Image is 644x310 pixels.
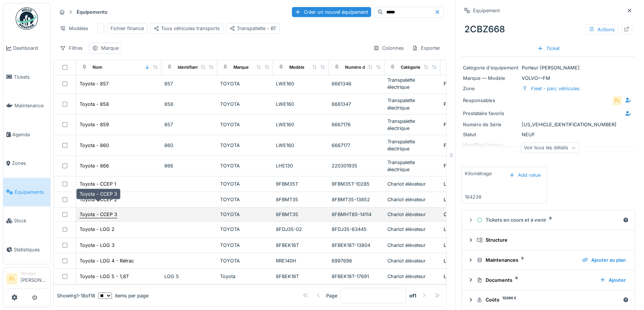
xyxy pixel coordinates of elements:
strong: Équipements [74,9,110,16]
span: Tickets [14,74,47,81]
div: 866 [164,162,214,169]
div: Marque [234,64,249,71]
div: 857 [164,121,214,128]
div: Toyota - CCEP 2 [80,196,117,203]
div: Fichier finance [110,25,144,32]
div: Transpalette électrique [387,76,437,91]
div: Fleet - parc véhicules [444,121,492,128]
div: Exporter [409,43,444,53]
span: Statistiques [14,246,47,253]
div: items per page [98,292,148,299]
div: Équipement [473,7,500,14]
div: Toyota - 858 [80,101,109,108]
div: Créer un nouvel équipement [292,7,371,17]
div: Fleet - parc véhicules [531,85,580,92]
div: Ajouter au plan [579,255,629,265]
div: Filtres [57,43,86,53]
div: Porteur [PERSON_NAME] [463,64,634,71]
span: Zones [12,160,47,167]
div: Ajouter [597,275,629,285]
div: TOYOTA [220,257,270,264]
div: Chariot élévateur [387,211,437,218]
a: Équipements [3,178,50,207]
div: Voir tous les détails [521,143,579,153]
a: Tickets [3,63,50,92]
div: Toyota - CCEP 3 [80,211,117,218]
div: Toyota - LOG 3 [80,242,115,249]
div: 8FBMT35 [276,211,326,218]
div: 9FBM35T-10285 [332,180,381,187]
div: NEUF [463,131,634,138]
summary: Maintenances5Ajouter au plan [465,253,632,267]
div: 6667176 [332,121,381,128]
div: 8FBEK18T-17691 [332,273,381,280]
div: Tickets en cours et à venir [477,216,620,223]
div: TOYOTA [220,196,270,203]
div: 857 [164,80,214,87]
div: Colonnes [370,43,407,53]
div: Chariot élévateur [387,273,437,280]
div: TOYOTA [220,121,270,128]
div: Structure [477,236,626,244]
div: Zone [463,85,519,92]
div: Catégories d'équipement [401,64,453,71]
div: Nom [93,64,102,71]
div: TOYOTA [220,211,270,218]
div: Toyota - LOG 5 - 1,8T [80,273,129,280]
div: TOYOTA [220,162,270,169]
div: Page [326,292,337,299]
div: Marque [101,45,119,52]
div: Ticket [534,43,563,53]
span: Stock [14,217,47,224]
div: LWE160 [276,101,326,108]
div: 8FDJ35-63445 [332,226,381,233]
div: TOYOTA [220,142,270,149]
div: 858 [164,101,214,108]
strong: of 1 [409,292,416,299]
span: Maintenance [15,102,47,109]
div: Responsables [463,97,519,104]
div: 8FBMHT85-14114 [332,211,381,218]
div: Add value [506,170,544,180]
div: LWE160 [276,80,326,87]
div: Coca-cola - Crossdock [444,211,496,218]
div: Logistique Euro-Trafic [444,273,494,280]
div: Chariot élévateur [387,257,437,264]
div: Chariot élévateur [387,180,437,187]
div: RRE140H [276,257,326,264]
div: Logistique Euro-Trafic [444,242,494,249]
div: Toyota - LOG 4 - Rétrac [80,257,134,264]
div: 8FBEK18T [276,273,326,280]
div: Catégorie d'équipement [463,64,519,71]
div: 8FBEK18T [276,242,326,249]
summary: Structure [465,233,632,247]
img: Badge_color-CXgf-gQk.svg [16,7,38,30]
div: Actions [585,24,618,35]
a: Dashboard [3,34,50,63]
div: 8FBMT35-13852 [332,196,381,203]
a: Statistiques [3,235,50,264]
summary: Documents6Ajouter [465,273,632,287]
div: Maintenances [477,257,576,264]
div: Tous véhicules transports [154,25,220,32]
a: Maintenance [3,91,50,120]
div: TOYOTA [220,180,270,187]
li: [PERSON_NAME] [20,271,47,287]
div: Identifiant interne [178,64,214,71]
div: Kilométrage [465,170,492,177]
div: FL [612,95,622,106]
div: 6997696 [332,257,381,264]
div: Numéro de Série [463,121,519,128]
div: 6667177 [332,142,381,149]
a: Zones [3,149,50,178]
a: FL Manager[PERSON_NAME] [6,271,47,288]
div: LHE130 [276,162,326,169]
div: Toyota - 860 [80,142,109,149]
div: Fleet - parc véhicules [444,162,492,169]
a: Agenda [3,120,50,149]
div: [US_VEHICLE_IDENTIFICATION_NUMBER] [463,121,634,128]
div: Transpalette électrique [387,97,437,111]
div: Toyota - 866 [80,162,109,169]
div: Fleet - parc véhicules [444,142,492,149]
div: TOYOTA [220,80,270,87]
